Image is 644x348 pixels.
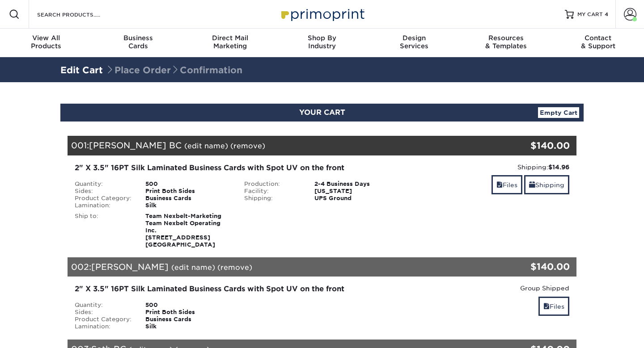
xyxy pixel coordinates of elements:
div: 500 [139,180,237,188]
div: Quantity: [68,180,139,188]
a: Shop ByIndustry [276,29,368,57]
a: Shipping [524,175,569,194]
a: Direct MailMarketing [184,29,276,57]
div: Shipping: [237,195,308,202]
a: DesignServices [368,29,460,57]
div: Ship to: [68,213,139,248]
div: $140.00 [491,260,570,273]
div: UPS Ground [308,195,407,202]
a: Resources& Templates [460,29,552,57]
div: Facility: [237,188,308,195]
a: Files [491,175,522,194]
div: 2" X 3.5" 16PT Silk Laminated Business Cards with Spot UV on the front [75,163,400,173]
a: Contact& Support [552,29,644,57]
div: Marketing [184,34,276,50]
div: Silk [139,323,237,330]
div: Industry [276,34,368,50]
span: Design [368,34,460,42]
div: Cards [92,34,184,50]
span: Shop By [276,34,368,42]
span: files [543,303,550,310]
div: Business Cards [139,195,237,202]
span: 4 [605,11,608,17]
div: Print Both Sides [139,309,237,316]
div: Group Shipped [413,284,569,293]
a: Empty Cart [538,107,579,118]
div: Sides: [68,188,139,195]
a: Files [538,297,569,316]
span: YOUR CART [299,108,345,117]
span: MY CART [577,11,603,18]
div: 2-4 Business Days [308,180,407,188]
span: shipping [529,181,535,189]
input: SEARCH PRODUCTS..... [36,9,123,20]
div: & Templates [460,34,552,50]
div: Shipping: [413,163,569,172]
span: Business [92,34,184,42]
span: Resources [460,34,552,42]
div: 2" X 3.5" 16PT Silk Laminated Business Cards with Spot UV on the front [75,284,400,294]
span: Contact [552,34,644,42]
div: Sides: [68,309,139,316]
div: Services [368,34,460,50]
a: (edit name) [184,142,228,150]
div: Product Category: [68,195,139,202]
div: Product Category: [68,316,139,323]
strong: $14.96 [548,164,569,171]
a: BusinessCards [92,29,184,57]
div: [US_STATE] [308,188,407,195]
div: 001: [68,136,491,155]
div: & Support [552,34,644,50]
div: Lamination: [68,202,139,209]
span: [PERSON_NAME] BC [89,140,182,150]
span: Direct Mail [184,34,276,42]
div: Silk [139,202,237,209]
div: Business Cards [139,316,237,323]
div: $140.00 [491,139,570,152]
a: (edit name) [171,263,215,272]
div: Print Both Sides [139,188,237,195]
a: (remove) [230,142,265,150]
span: files [496,181,503,189]
div: Production: [237,180,308,188]
img: Primoprint [277,4,367,24]
div: 002: [68,257,491,277]
span: [PERSON_NAME] [91,262,169,272]
div: 500 [139,302,237,309]
span: Place Order Confirmation [106,65,242,75]
a: Edit Cart [60,65,103,75]
div: Lamination: [68,323,139,330]
div: Quantity: [68,302,139,309]
strong: Team Nexbelt-Marketing Team Nexbelt Operating Inc. [STREET_ADDRESS] [GEOGRAPHIC_DATA] [145,213,221,248]
a: (remove) [217,263,252,272]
